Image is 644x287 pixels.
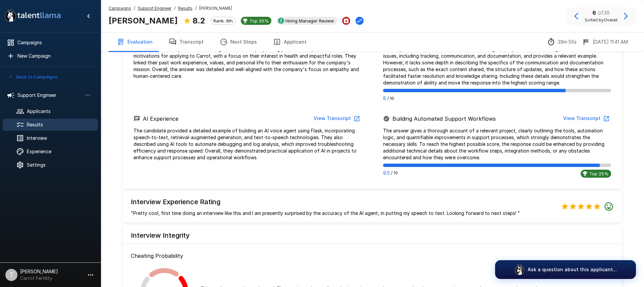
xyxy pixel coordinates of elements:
[311,112,362,125] button: View Transcript
[133,46,362,79] p: The candidate's response was thorough and heartfelt, explaining personal and professional motivat...
[585,17,618,23] span: Sorted by Overall
[193,16,205,25] b: 8.2
[495,260,636,279] button: Ask a question about this applicant...
[391,170,398,176] span: / 10
[109,6,131,11] u: Campaigns
[582,38,628,46] div: The date and time when the interview was completed
[528,266,617,273] p: Ask a question about this applicant...
[277,17,337,25] div: View profile in Greenhouse
[392,115,496,123] p: Building Automated Support Workflows
[587,171,611,176] span: Top 25%
[592,9,596,16] b: 6
[342,17,350,25] button: Archive Applicant
[178,6,193,11] u: Results
[138,6,171,11] u: Support Engineer
[387,95,394,102] span: / 10
[211,18,235,23] span: Rank: 6th
[195,5,197,12] span: /
[560,112,611,125] button: View Transcript
[547,38,577,46] div: The time between starting and completing the interview
[383,46,611,86] p: The response demonstrates a solid understanding of the process for handling on-call technical iss...
[131,196,520,207] h6: Interview Experience Rating
[133,127,362,161] p: The candidate provided a detailed example of building an AI voice agent using Flask, incorporatin...
[174,5,175,12] span: /
[161,33,212,51] button: Transcript
[598,9,610,16] span: of 38
[265,33,315,51] button: Applicant
[109,16,178,25] b: [PERSON_NAME]
[593,39,628,45] p: [DATE] 11:41 AM
[383,170,390,176] p: 9.5
[514,264,525,275] img: logo_glasses@2x.png
[131,252,614,260] p: Cheating Probability
[247,18,271,23] span: Top 25%
[278,18,284,24] img: greenhouse_logo.jpeg
[131,210,520,217] p: "Pretty cool, first time doing an interview like this and I am presently surprised by the accurac...
[134,5,135,12] span: /
[356,17,364,25] button: Change Stage
[143,115,178,123] p: AI Experience
[383,127,611,161] p: The answer gives a thorough account of a relevant project, clearly outlining the tools, automatio...
[199,5,232,12] span: [PERSON_NAME]
[383,95,386,102] p: 8
[558,39,577,45] p: 39m 50s
[123,230,622,241] h6: Interview Integrity
[212,33,265,51] button: Next Steps
[283,18,337,23] span: Hiring Manager Review
[109,33,161,51] button: Evaluation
